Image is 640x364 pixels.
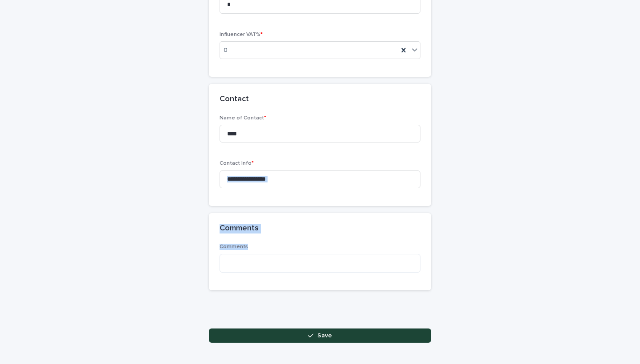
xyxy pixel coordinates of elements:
[209,328,431,343] button: Save
[220,244,248,249] span: Comments
[220,115,266,121] span: Name of Contact
[220,32,263,37] span: Influencer VAT%
[224,46,228,55] span: 0
[317,332,332,339] span: Save
[220,95,249,104] h2: Contact
[220,224,259,233] h2: Comments
[220,161,254,166] span: Contact Info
